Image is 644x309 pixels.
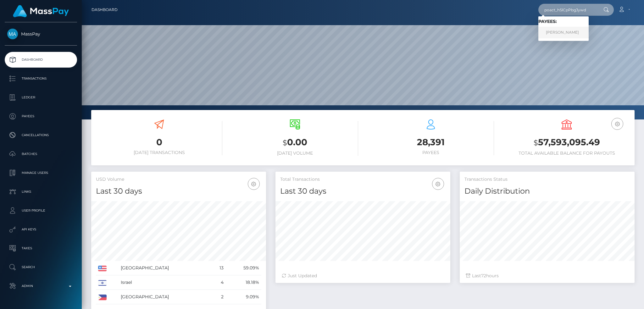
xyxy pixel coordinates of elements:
h4: Last 30 days [280,186,446,197]
p: Dashboard [7,55,75,64]
a: Taxes [5,240,77,256]
img: US.png [98,266,107,271]
div: Just Updated [282,273,444,279]
a: Batches [5,146,77,162]
a: Links [5,184,77,200]
input: Search... [538,4,597,16]
a: Dashboard [5,52,77,68]
h3: 0.00 [232,136,358,149]
p: Cancellations [7,130,75,140]
span: MassPay [5,31,77,37]
img: PH.png [98,295,107,300]
h6: Total Available Balance for Payouts [503,151,630,156]
p: Links [7,187,75,196]
h6: Payees: [538,19,589,24]
h6: [DATE] Volume [232,151,358,156]
h5: USD Volume [96,176,261,183]
a: Admin [5,278,77,294]
p: Admin [7,281,75,291]
p: Ledger [7,93,75,102]
h4: Last 30 days [96,186,261,197]
img: MassPay [7,29,18,39]
div: Last hours [466,273,628,279]
td: 18.18% [226,275,261,290]
a: Cancellations [5,127,77,143]
td: 59.09% [226,261,261,275]
h4: Daily Distribution [464,186,630,197]
img: IL.png [98,280,107,286]
p: Batches [7,149,75,159]
small: $ [534,138,538,147]
h3: 28,391 [368,136,494,148]
td: 9.09% [226,290,261,304]
p: Payees [7,112,75,121]
a: Transactions [5,71,77,86]
a: Manage Users [5,165,77,181]
a: Ledger [5,90,77,105]
p: Transactions [7,74,75,83]
td: 2 [211,290,226,304]
small: $ [283,138,287,147]
p: User Profile [7,206,75,215]
p: Taxes [7,244,75,253]
h3: 0 [96,136,222,148]
h6: [DATE] Transactions [96,150,222,155]
td: [GEOGRAPHIC_DATA] [119,290,211,304]
p: API Keys [7,225,75,234]
a: Search [5,259,77,275]
a: API Keys [5,222,77,237]
h6: Payees [368,150,494,155]
td: 4 [211,275,226,290]
td: 13 [211,261,226,275]
a: User Profile [5,203,77,218]
img: MassPay Logo [13,5,69,17]
h5: Transactions Status [464,176,630,183]
h5: Total Transactions [280,176,446,183]
p: Manage Users [7,168,75,178]
td: [GEOGRAPHIC_DATA] [119,261,211,275]
td: Israel [119,275,211,290]
h3: 57,593,095.49 [503,136,630,149]
p: Search [7,262,75,272]
a: [PERSON_NAME] [538,27,589,38]
a: Payees [5,108,77,124]
span: 72 [481,273,486,279]
a: Dashboard [92,3,118,16]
